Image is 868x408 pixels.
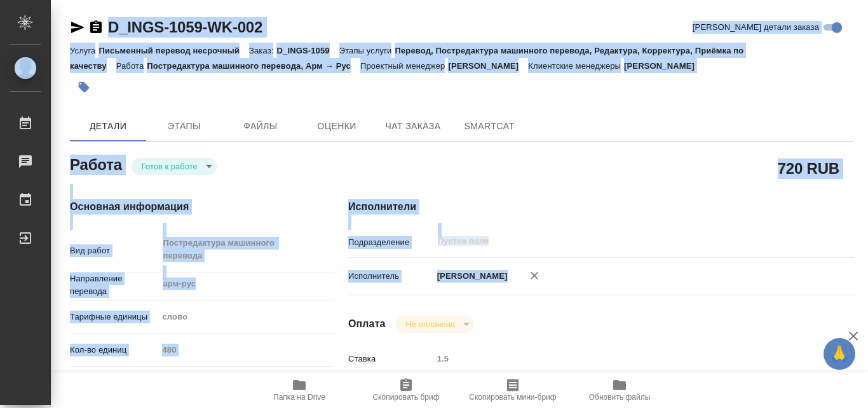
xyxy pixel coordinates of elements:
[396,316,474,333] div: Готов к работе
[116,61,147,71] p: Работа
[566,372,673,408] button: Обновить файлы
[433,349,812,368] input: Пустое поле
[70,152,122,175] h2: Работа
[437,234,782,249] input: Пустое поле
[624,61,704,71] p: [PERSON_NAME]
[70,46,743,71] p: Перевод, Постредактура машинного перевода, Редактура, Корректура, Приёмка по качеству
[339,46,395,55] p: Этапы услуги
[108,18,262,36] a: D_INGS-1059-WK-002
[528,61,624,71] p: Клиентские менеджеры
[276,46,339,55] p: D_INGS-1059
[70,344,158,356] p: Кол-во единиц
[273,393,325,402] span: Папка на Drive
[348,316,386,332] h4: Оплата
[306,118,367,134] span: Оценки
[520,262,548,290] button: Удалить исполнителя
[459,118,520,134] span: SmartCat
[147,61,360,71] p: Постредактура машинного перевода, Арм → Рус
[70,244,158,257] p: Вид работ
[348,270,433,283] p: Исполнитель
[70,199,297,215] h4: Основная информация
[158,306,334,328] div: слово
[88,20,104,35] button: Скопировать ссылку
[70,46,98,55] p: Услуга
[78,118,139,134] span: Детали
[829,341,850,367] span: 🙏
[154,118,215,134] span: Этапы
[402,319,459,330] button: Не оплачена
[353,372,459,408] button: Скопировать бриф
[70,311,158,323] p: Тарифные единицы
[824,338,855,370] button: 🙏
[138,161,201,172] button: Готов к работе
[132,158,217,175] div: Готов к работе
[693,21,819,34] span: [PERSON_NAME] детали заказа
[348,353,433,365] p: Ставка
[70,272,158,298] p: Направление перевода
[778,157,839,179] h2: 720 RUB
[98,46,249,55] p: Письменный перевод несрочный
[459,372,566,408] button: Скопировать мини-бриф
[448,61,528,71] p: [PERSON_NAME]
[372,393,439,402] span: Скопировать бриф
[158,341,334,359] input: Пустое поле
[70,73,98,101] button: Добавить тэг
[589,393,651,402] span: Обновить файлы
[360,61,448,71] p: Проектный менеджер
[433,270,508,283] p: [PERSON_NAME]
[348,236,433,249] p: Подразделение
[469,393,556,402] span: Скопировать мини-бриф
[383,118,444,134] span: Чат заказа
[70,20,85,35] button: Скопировать ссылку для ЯМессенджера
[348,199,854,215] h4: Исполнители
[246,372,353,408] button: Папка на Drive
[230,118,291,134] span: Файлы
[249,46,276,55] p: Заказ:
